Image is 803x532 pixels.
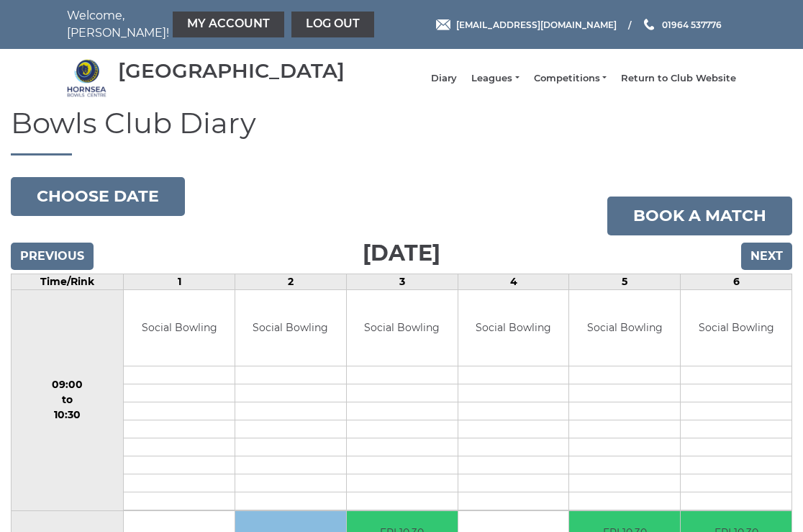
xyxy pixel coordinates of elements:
img: Hornsea Bowls Centre [67,58,106,98]
td: Social Bowling [347,290,458,366]
td: Social Bowling [569,290,680,366]
td: 5 [569,274,681,290]
td: 09:00 to 10:30 [12,290,124,511]
td: 2 [235,274,347,290]
td: Social Bowling [681,290,791,366]
a: Log out [291,12,374,37]
input: Next [741,243,792,270]
button: Choose date [11,177,185,216]
input: Previous [11,243,94,270]
nav: Welcome, [PERSON_NAME]! [67,7,333,42]
a: Diary [431,72,457,85]
td: 6 [681,274,792,290]
div: [GEOGRAPHIC_DATA] [118,60,345,82]
a: Phone us 01964 537776 [642,18,722,32]
td: Social Bowling [124,290,235,366]
span: [EMAIL_ADDRESS][DOMAIN_NAME] [456,19,617,30]
a: Competitions [534,72,607,85]
td: 4 [458,274,569,290]
a: Return to Club Website [621,72,736,85]
h1: Bowls Club Diary [11,107,792,155]
td: Time/Rink [12,274,124,290]
td: 1 [124,274,235,290]
a: Email [EMAIL_ADDRESS][DOMAIN_NAME] [436,18,617,32]
a: My Account [173,12,284,37]
td: 3 [346,274,458,290]
td: Social Bowling [235,290,346,366]
span: 01964 537776 [662,19,722,30]
td: Social Bowling [458,290,569,366]
a: Book a match [607,197,792,235]
img: Email [436,19,450,30]
img: Phone us [644,19,654,30]
a: Leagues [471,72,519,85]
